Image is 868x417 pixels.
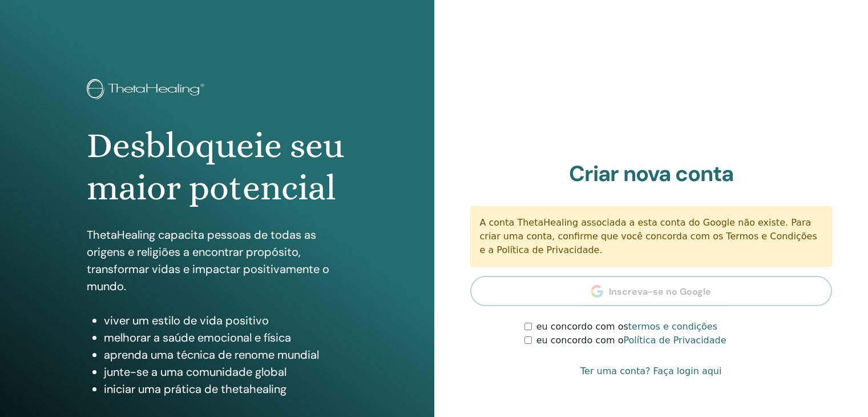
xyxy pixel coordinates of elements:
font: junte-se a uma comunidade global [104,364,286,379]
a: Ter uma conta? Faça login aqui [580,364,721,378]
font: aprenda uma técnica de renome mundial [104,347,319,362]
a: Política de Privacidade [623,335,726,346]
font: Desbloqueie seu maior potencial [87,125,344,208]
font: A conta ThetaHealing associada a esta conta do Google não existe. Para criar uma conta, confirme ... [480,217,817,255]
font: Criar nova conta [569,159,733,188]
font: iniciar uma prática de thetahealing [104,382,286,396]
font: melhorar a saúde emocional e física [104,330,291,345]
font: Ter uma conta? Faça login aqui [580,366,721,376]
font: ThetaHealing capacita pessoas de todas as origens e religiões a encontrar propósito, transformar ... [87,227,329,294]
font: eu concordo com o [536,335,624,346]
font: viver um estilo de vida positivo [104,313,269,328]
font: eu concordo com os [536,321,628,332]
a: termos e condições [628,321,717,332]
